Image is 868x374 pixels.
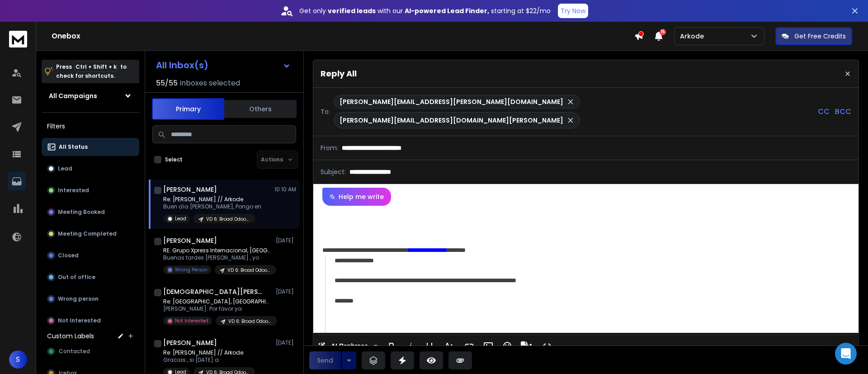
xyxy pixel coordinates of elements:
[340,97,563,106] p: [PERSON_NAME][EMAIL_ADDRESS][PERSON_NAME][DOMAIN_NAME]
[775,27,852,45] button: Get Free Credits
[299,6,551,15] p: Get only with our starting at $22/mo
[42,120,139,133] h3: Filters
[163,298,272,305] p: Re: [GEOGRAPHIC_DATA], [GEOGRAPHIC_DATA] +
[56,62,127,80] p: Press to check for shortcuts.
[163,236,217,245] h1: [PERSON_NAME]
[42,181,139,199] button: Interested
[383,337,400,355] button: Bold (Ctrl+B)
[42,225,139,243] button: Meeting Completed
[321,107,330,116] p: To:
[163,305,272,312] p: [PERSON_NAME]: Por favor ya
[165,156,183,163] label: Select
[316,337,379,355] button: AI Rephrase
[163,338,217,347] h1: [PERSON_NAME]
[152,98,224,120] button: Primary
[58,187,89,194] p: Interested
[276,339,296,346] p: [DATE]
[59,143,88,151] p: All Status
[9,350,27,369] button: S
[340,116,563,125] p: [PERSON_NAME][EMAIL_ADDRESS][DOMAIN_NAME][PERSON_NAME]
[74,62,118,72] span: Ctrl + Shift + k
[58,165,72,172] p: Lead
[227,267,271,274] p: VD 6: Broad Odoo_Campaign - ARKODE
[163,185,217,194] h1: [PERSON_NAME]
[42,87,139,105] button: All Campaigns
[402,337,419,355] button: Italic (Ctrl+I)
[58,252,79,259] p: Closed
[175,215,186,222] p: Lead
[163,287,263,296] h1: [DEMOGRAPHIC_DATA][PERSON_NAME]
[163,203,261,210] p: Buen día [PERSON_NAME], Pongo en
[228,318,272,325] p: VD 6: Broad Odoo_Campaign - ARKODE
[163,196,261,203] p: Re: [PERSON_NAME] // Arkode
[440,337,457,355] button: More Text
[818,106,830,117] p: CC
[42,268,139,286] button: Out of office
[47,331,94,341] h3: Custom Labels
[58,274,95,281] p: Out of office
[680,32,708,41] p: Arkode
[163,247,272,254] p: RE: Grupo Xpress Internacional, [GEOGRAPHIC_DATA]
[421,337,438,355] button: Underline (Ctrl+U)
[660,29,666,35] span: 15
[558,4,588,18] button: Try Now
[149,56,298,74] button: All Inbox(s)
[835,343,857,365] div: Open Intercom Messenger
[175,266,208,273] p: Wrong Person
[42,138,139,156] button: All Status
[329,342,370,350] span: AI Rephrase
[538,337,556,355] button: Code View
[224,99,297,119] button: Others
[49,91,97,100] h1: All Campaigns
[461,337,478,355] button: Insert Link (Ctrl+K)
[321,143,338,152] p: From:
[328,6,376,15] strong: verified leads
[179,78,240,89] h3: Inboxes selected
[58,317,101,324] p: Not Interested
[156,78,178,89] span: 55 / 55
[276,288,296,295] p: [DATE]
[835,106,851,117] p: BCC
[42,290,139,308] button: Wrong person
[9,31,27,47] img: logo
[59,348,90,355] span: Contacted
[276,237,296,244] p: [DATE]
[274,186,296,193] p: 10:10 AM
[175,317,208,324] p: Not Interested
[322,188,391,206] button: Help me write
[42,312,139,330] button: Not Interested
[156,61,208,70] h1: All Inbox(s)
[561,6,585,15] p: Try Now
[163,356,255,364] p: Gracias , si [DATE] a
[58,230,117,237] p: Meeting Completed
[480,337,497,355] button: Insert Image (Ctrl+P)
[206,216,250,223] p: VD 6: Broad Odoo_Campaign - ARKODE
[42,203,139,221] button: Meeting Booked
[163,254,272,261] p: Buenas tardes [PERSON_NAME] , yo
[499,337,516,355] button: Emoticons
[58,295,99,303] p: Wrong person
[163,349,255,356] p: Re: [PERSON_NAME] // Arkode
[405,6,489,15] strong: AI-powered Lead Finder,
[58,208,105,216] p: Meeting Booked
[42,342,139,360] button: Contacted
[42,246,139,265] button: Closed
[321,167,346,176] p: Subject:
[794,32,846,41] p: Get Free Credits
[52,31,634,42] h1: Onebox
[321,67,357,80] p: Reply All
[42,160,139,178] button: Lead
[518,337,535,355] button: Signature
